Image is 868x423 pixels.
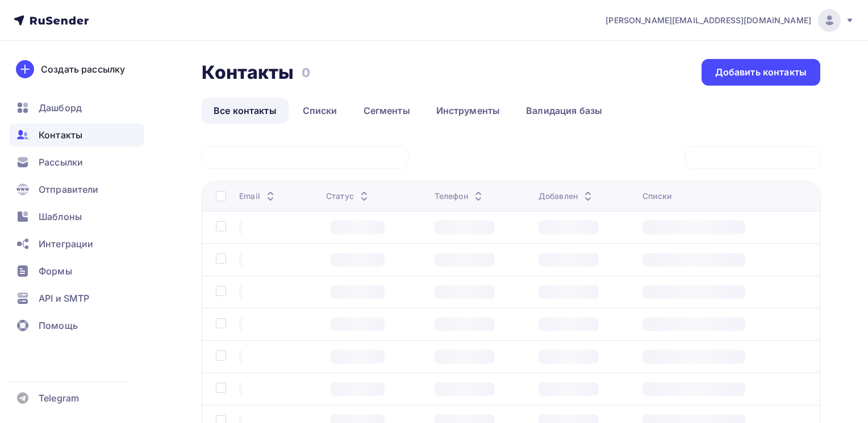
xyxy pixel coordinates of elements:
[9,178,144,201] a: Отправители
[39,183,99,196] span: Отправители
[326,191,371,202] div: Статус
[239,191,277,202] div: Email
[514,98,614,124] a: Валидация базы
[9,205,144,228] a: Шаблоны
[424,98,512,124] a: Инструменты
[41,62,125,76] div: Создать рассылку
[435,191,485,202] div: Телефон
[39,391,79,405] span: Telegram
[39,291,89,305] span: API и SMTP
[9,151,144,174] a: Рассылки
[606,9,854,32] a: [PERSON_NAME][EMAIL_ADDRESS][DOMAIN_NAME]
[39,101,82,115] span: Дашборд
[9,124,144,146] a: Контакты
[39,210,82,223] span: Шаблоны
[9,260,144,282] a: Формы
[202,98,289,124] a: Все контакты
[202,61,294,84] h2: Контакты
[9,96,144,119] a: Дашборд
[715,66,807,79] div: Добавить контакты
[302,65,310,81] h3: 0
[642,191,671,202] div: Списки
[39,264,72,278] span: Формы
[606,15,811,26] span: [PERSON_NAME][EMAIL_ADDRESS][DOMAIN_NAME]
[539,191,595,202] div: Добавлен
[39,237,93,251] span: Интеграции
[352,98,422,124] a: Сегменты
[39,155,83,169] span: Рассылки
[291,98,349,124] a: Списки
[39,128,82,142] span: Контакты
[39,319,78,332] span: Помощь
